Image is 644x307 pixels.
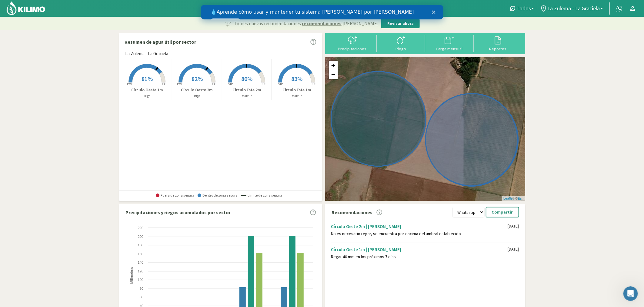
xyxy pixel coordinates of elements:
[126,209,231,216] p: Precipitaciones y riegos acumulados por sector
[508,247,519,252] div: [DATE]
[222,87,272,93] p: Círculo Este 2m
[503,197,513,200] a: Leaflet
[125,38,196,46] p: Resumen de agua útil por sector
[518,197,524,200] a: Esri
[486,207,519,218] button: Compartir
[508,224,519,229] div: [DATE]
[138,226,143,230] text: 220
[212,82,216,86] tspan: CC
[227,82,233,86] tspan: PMP
[475,47,520,51] div: Reportes
[377,35,425,51] button: Riego
[241,193,282,197] span: Límite de zona segura
[272,93,322,99] p: Maiz 1°
[138,269,143,273] text: 120
[234,20,379,27] p: Tienes nuevas recomendaciones
[172,93,222,99] p: Trigo
[138,235,143,238] text: 200
[331,231,508,236] div: No es necesario regar, se encuentra por encima del umbral establecido
[474,35,522,51] button: Reportes
[172,87,222,93] p: Círculo Oeste 2m
[427,47,472,51] div: Carga mensual
[379,47,423,51] div: Riego
[291,75,302,83] span: 83%
[331,247,508,252] div: Círculo Oeste 1m | [PERSON_NAME]
[130,267,134,284] text: Milímetros
[125,50,169,57] span: La Zulema - La Graciela
[302,20,342,27] span: recomendaciones
[623,286,638,301] iframe: Intercom live chat
[272,87,322,93] p: Círculo Este 1m
[330,47,375,51] div: Precipitaciones
[425,35,474,51] button: Carga mensual
[328,35,377,51] button: Precipitaciones
[142,75,153,83] span: 81%
[156,193,195,197] span: Fuera de zona segura
[139,295,143,299] text: 60
[332,209,373,216] p: Recomendaciones
[547,5,600,12] span: La Zulema - La Graciela
[381,19,420,29] button: Revisar ahora
[198,193,238,197] span: Dentro de zona segura
[177,82,183,86] tspan: PMP
[387,21,414,27] p: Revisar ahora
[222,93,272,99] p: Maiz 1°
[329,61,338,70] a: Zoom in
[201,5,443,19] iframe: Intercom live chat banner
[138,243,143,247] text: 180
[231,5,237,9] div: Cerrar
[342,20,379,27] span: [PERSON_NAME]
[138,252,143,256] text: 160
[139,287,143,290] text: 80
[127,82,133,86] tspan: PMP
[122,93,172,99] p: Trigo
[241,75,252,83] span: 80%
[138,278,143,282] text: 100
[162,82,166,86] tspan: CC
[262,82,266,86] tspan: CC
[277,82,283,86] tspan: PMP
[122,87,172,93] p: Círculo Oeste 1m
[502,196,525,201] div: | ©
[331,224,508,229] div: Círculo Oeste 2m | [PERSON_NAME]
[312,82,316,86] tspan: CC
[331,254,508,259] div: Regar 40 mm en los próximos 7 días
[138,261,143,264] text: 140
[516,5,531,12] span: Todos
[492,209,513,216] p: Compartir
[6,1,46,15] img: Kilimo
[329,70,338,79] a: Zoom out
[192,75,203,83] span: 82%
[10,14,40,21] a: Ver videos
